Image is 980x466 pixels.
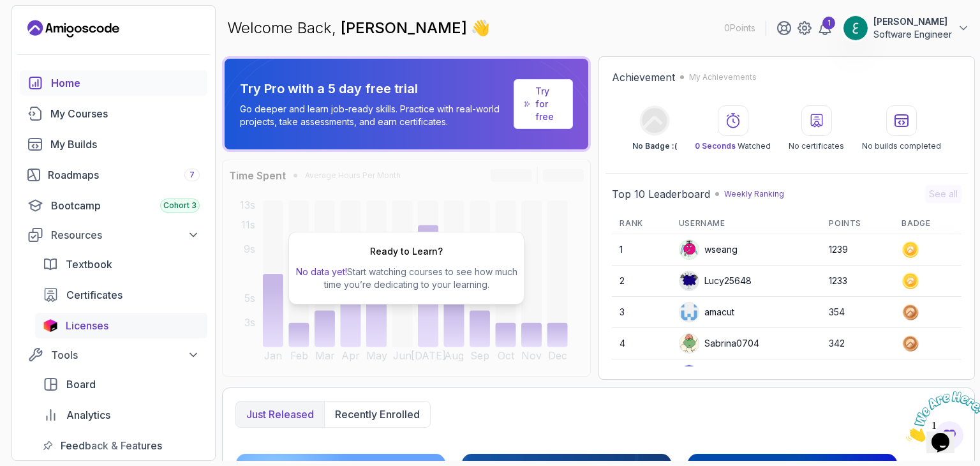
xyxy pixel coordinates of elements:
[724,22,755,34] p: 0 Points
[679,333,759,354] div: Sabrina0704
[27,19,119,39] a: Landing page
[632,141,677,151] p: No Badge :(
[43,319,58,332] img: jetbrains icon
[20,343,207,366] button: Tools
[821,234,894,266] td: 1239
[51,227,200,243] div: Resources
[51,347,200,363] div: Tools
[514,79,573,129] a: Try for free
[821,213,894,234] th: Points
[50,106,200,121] div: My Courses
[679,303,699,322] img: user profile image
[50,137,200,152] div: My Builds
[612,359,671,391] td: 5
[5,5,10,16] span: 1
[66,407,110,423] span: Analytics
[679,271,699,290] img: default monster avatar
[35,402,207,428] a: analytics
[324,402,430,427] button: Recently enrolled
[612,297,671,328] td: 3
[679,302,734,322] div: amacut
[612,186,710,202] h2: Top 10 Leaderboard
[35,313,207,338] a: licenses
[20,162,207,188] a: roadmaps
[821,266,894,297] td: 1233
[862,141,941,151] p: No builds completed
[35,372,207,397] a: board
[612,70,675,85] h2: Achievement
[20,70,207,96] a: home
[821,359,894,391] td: 300
[894,213,961,234] th: Badge
[66,257,112,272] span: Textbook
[612,213,671,234] th: Rank
[695,141,736,151] span: 0 Seconds
[843,16,868,40] img: user profile image
[35,433,207,458] a: feedback
[689,72,757,82] p: My Achievements
[51,198,200,213] div: Bootcamp
[695,141,771,151] p: Watched
[724,189,784,199] p: Weekly Ranking
[471,18,490,38] span: 👋
[873,28,952,41] p: Software Engineer
[294,266,519,291] p: Start watching courses to see how much time you’re dedicating to your learning.
[901,386,980,447] iframe: chat widget
[822,17,835,29] div: 1
[679,240,699,259] img: default monster avatar
[35,252,207,277] a: textbook
[35,282,207,308] a: certificates
[48,167,200,183] div: Roadmaps
[370,245,443,258] h2: Ready to Learn?
[925,185,961,203] button: See all
[240,103,509,128] p: Go deeper and learn job-ready skills. Practice with real-world projects, take assessments, and ea...
[66,318,108,333] span: Licenses
[679,271,752,291] div: Lucy25648
[789,141,844,151] p: No certificates
[821,328,894,359] td: 342
[612,234,671,266] td: 1
[873,15,952,28] p: [PERSON_NAME]
[679,365,724,385] div: rx03
[236,402,324,427] button: Just released
[66,377,96,392] span: Board
[821,297,894,328] td: 354
[296,266,347,277] span: No data yet!
[246,407,314,422] p: Just released
[679,365,699,384] img: user profile image
[189,170,195,180] span: 7
[20,132,207,157] a: builds
[535,85,562,123] a: Try for free
[66,287,122,303] span: Certificates
[51,75,200,91] div: Home
[240,80,509,98] p: Try Pro with a 5 day free trial
[61,438,162,453] span: Feedback & Features
[612,328,671,359] td: 4
[5,5,84,56] img: Chat attention grabber
[679,334,699,353] img: default monster avatar
[335,407,420,422] p: Recently enrolled
[671,213,822,234] th: Username
[20,193,207,218] a: bootcamp
[817,20,833,36] a: 1
[163,200,197,211] span: Cohort 3
[843,15,970,41] button: user profile image[PERSON_NAME]Software Engineer
[227,18,490,38] p: Welcome Back,
[341,19,471,37] span: [PERSON_NAME]
[20,101,207,126] a: courses
[20,223,207,246] button: Resources
[679,239,738,260] div: wseang
[612,266,671,297] td: 2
